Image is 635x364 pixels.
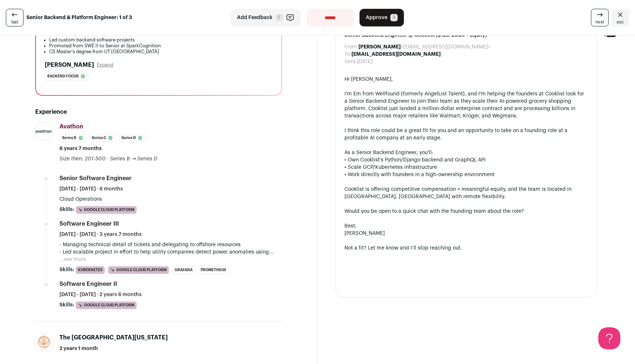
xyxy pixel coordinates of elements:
[357,58,373,65] dd: [DATE]
[49,37,273,43] li: Led custom backend software projects
[198,266,229,274] li: Prometheus
[6,9,23,26] a: last
[45,61,94,69] h2: [PERSON_NAME]
[344,127,588,142] div: I think this role could be a great fit for you and an opportunity to take on a founding role at a...
[275,14,283,21] span: F
[344,171,588,178] div: • Work directly with founders in a high-ownership environment
[59,196,282,203] p: Cloud Operations
[76,301,137,309] li: Google Cloud Platform
[97,62,113,68] button: Expand
[49,49,273,55] li: CS Master's degree from UT [GEOGRAPHIC_DATA]
[59,231,142,238] span: [DATE] - [DATE] · 3 years 7 months
[344,149,588,156] div: As a Senior Backend Engineer, you'll:
[107,155,109,163] span: ·
[344,90,588,120] div: I'm Em from Wellfound (formerly AngelList Talent), and I'm helping the founders at Cooklist look ...
[366,14,387,21] span: Approve
[59,256,86,263] button: ...see more
[36,334,52,350] img: f3530c6ac4b8c6d8b3cbc4d0277ea49f329f839e87ae1eb6b93d0c59905ef52f.jpg
[76,266,105,274] li: Kubernetes
[172,266,195,274] li: Grafana
[59,156,106,161] span: Size then: 201-500
[119,134,146,142] li: Series D
[59,345,98,352] span: 2 years 1 month
[108,266,169,274] li: Google Cloud Platform
[110,156,157,161] span: Series B → Series D
[591,9,609,26] a: next
[59,145,102,152] span: 6 years 7 months
[358,44,401,50] b: [PERSON_NAME]
[89,134,116,142] li: Series C
[59,185,123,193] span: [DATE] - [DATE] · 8 months
[231,9,301,26] button: Add Feedback F
[59,266,74,273] span: Skills:
[344,164,588,171] div: • Scale GCP/Kubernetes infrastructure
[59,291,142,298] span: [DATE] - [DATE] · 2 years 6 months
[59,335,168,341] span: The [GEOGRAPHIC_DATA][US_STATE]
[59,301,74,309] span: Skills:
[358,43,490,51] dd: <[EMAIL_ADDRESS][DOMAIN_NAME]>
[76,206,137,214] li: Google Cloud Platform
[59,206,74,213] span: Skills:
[59,248,282,256] p: - Led scalable project in effort to help utility companies detect power anomalies using meters
[617,19,624,25] span: esc
[344,208,588,215] div: Would you be open to a quick chat with the founding team about the role?
[59,134,86,142] li: Series B
[351,52,441,57] b: [EMAIL_ADDRESS][DOMAIN_NAME]
[344,230,588,237] div: [PERSON_NAME]
[59,174,132,182] div: Senior Software Engineer
[612,9,629,26] a: Close
[47,73,79,80] span: Backend focus
[595,19,604,25] span: next
[344,43,358,51] dt: From:
[11,19,18,25] span: last
[344,58,357,65] dt: Sent:
[344,222,588,230] div: Best,
[344,186,588,200] div: Cooklist is offering competitive compensation + meaningful equity, and the team is located in [GE...
[598,327,620,349] iframe: Help Scout Beacon - Open
[344,51,351,58] dt: To:
[390,14,398,21] span: A
[344,156,588,164] div: • Own Cooklist's Python/Django backend and GraphQL API
[35,108,282,116] h2: Experience
[344,244,588,252] div: Not a fit? Let me know and I’ll stop reaching out.
[59,124,83,130] span: Avathon
[344,76,588,83] div: Hi [PERSON_NAME],
[237,14,273,21] span: Add Feedback
[36,130,52,132] img: bae53f59464437dd0ac68421cc922d10b3d822d152621619d7421fd1b66e69ac.png
[360,9,404,26] button: Approve A
[49,43,273,49] li: Promoted from SWE II to Senior at SparkCognition
[59,220,119,228] div: Software Engineer III
[59,241,282,248] p: - Managing technical detail of tickets and delegating to offshore resources
[59,280,117,288] div: Software Engineer II
[26,14,132,21] strong: Senior Backend & Platform Engineer: 1 of 3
